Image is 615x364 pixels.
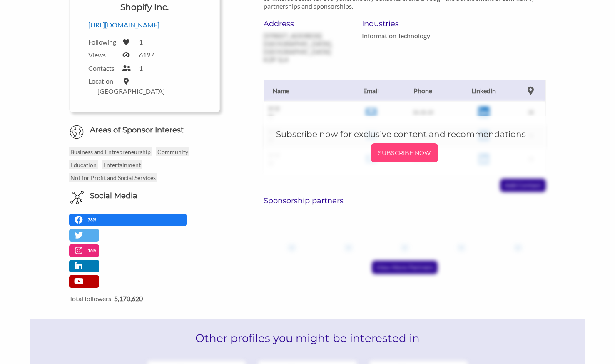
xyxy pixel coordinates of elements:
[70,191,84,204] img: Social Media Icon
[362,32,448,40] p: Information Technology
[97,87,165,95] label: [GEOGRAPHIC_DATA]
[114,294,143,302] strong: 5,170,620
[264,19,349,28] h6: Address
[276,128,533,140] h5: Subscribe now for exclusive content and recommendations
[362,19,448,28] h6: Industries
[69,160,98,169] p: Education
[264,80,347,101] th: Name
[88,38,117,46] label: Following
[139,64,143,72] label: 1
[69,294,220,302] label: Total followers:
[30,319,585,357] h2: Other profiles you might be interested in
[69,147,152,156] p: Business and Entrepreneurship
[69,173,157,182] p: Not for Profit and Social Services
[264,196,546,205] h6: Sponsorship partners
[395,80,451,101] th: Phone
[139,51,154,59] label: 6197
[88,77,117,85] label: Location
[374,147,435,159] p: SUBSCRIBE NOW
[156,147,189,156] p: Community
[451,80,516,101] th: Linkedin
[276,143,533,162] a: SUBSCRIBE NOW
[88,64,117,72] label: Contacts
[88,51,117,59] label: Views
[88,20,201,30] p: [URL][DOMAIN_NAME]
[102,160,142,169] p: Entertainment
[63,125,226,135] h6: Areas of Sponsor Interest
[70,125,84,139] img: Globe Icon
[88,247,98,254] p: 16%
[120,1,169,13] h1: Shopify Inc.
[347,80,395,101] th: Email
[90,191,137,201] h6: Social Media
[88,216,98,224] p: 78%
[139,38,143,46] label: 1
